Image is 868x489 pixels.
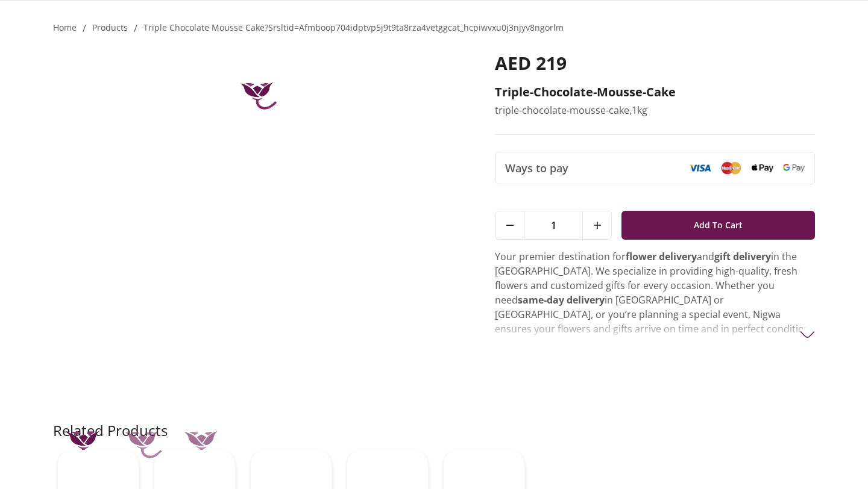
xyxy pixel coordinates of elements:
li: / [83,21,86,36]
img: triple-chocolate-mousse-cake [171,401,231,461]
img: Apple Pay [752,164,773,173]
span: Ways to pay [505,160,568,176]
img: triple-chocolate-mousse-cake [112,401,172,461]
strong: gift delivery [714,250,771,263]
a: Home [53,22,77,33]
strong: flower delivery [626,250,697,263]
p: Your premier destination for and in the [GEOGRAPHIC_DATA]. We specialize in providing high-qualit... [495,249,815,408]
li: / [134,21,137,36]
span: Add To Cart [694,214,743,236]
a: triple chocolate mousse cake?srsltid=afmboop704idptvp5j9t9ta8rza4vetggcat_hcpiwvxu0j3njyv8ngorlm [143,22,564,33]
button: Add To Cart [621,211,815,240]
img: triple-chocolate-mousse-cake [227,52,288,113]
p: triple-chocolate-mousse-cake,1kg [495,103,815,117]
img: Mastercard [720,161,742,174]
span: 1 [524,211,582,239]
img: Google Pay [783,164,805,172]
h2: triple-chocolate-mousse-cake [495,84,815,101]
span: AED 219 [495,51,567,75]
strong: same-day delivery [518,293,605,307]
img: arrow [800,327,815,342]
img: Visa [689,164,711,172]
a: products [92,22,128,33]
img: triple-chocolate-mousse-cake [53,401,113,461]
